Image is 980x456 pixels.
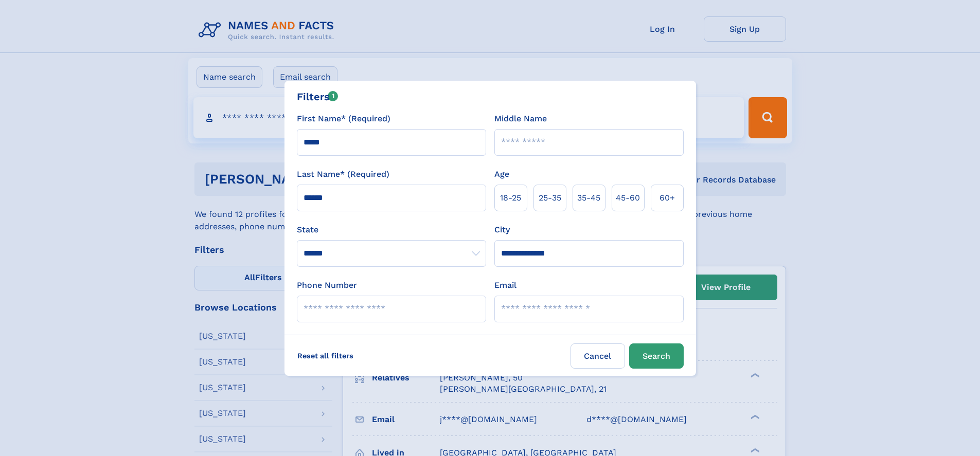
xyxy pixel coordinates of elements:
span: 45‑60 [616,192,640,204]
label: First Name* (Required) [297,113,390,125]
span: 35‑45 [577,192,600,204]
label: State [297,224,486,236]
label: Email [494,279,516,291]
span: 18‑25 [500,192,521,204]
label: Age [494,168,509,180]
label: Last Name* (Required) [297,168,389,180]
label: Cancel [571,343,625,369]
button: Search [629,343,684,369]
label: Reset all filters [291,343,360,368]
label: Phone Number [297,279,357,291]
label: Middle Name [494,113,547,125]
div: Filters [297,89,338,104]
span: 25‑35 [539,192,561,204]
label: City [494,224,510,236]
span: 60+ [660,192,675,204]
